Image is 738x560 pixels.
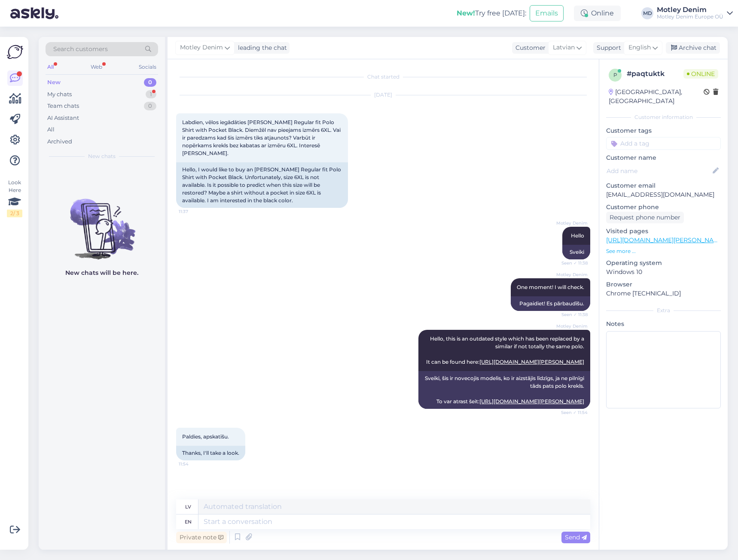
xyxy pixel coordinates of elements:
span: Search customers [53,45,108,54]
div: Team chats [47,102,79,110]
div: en [185,514,192,529]
span: p [613,72,617,78]
div: lv [185,499,191,514]
input: Add name [607,166,711,176]
div: All [47,125,55,134]
span: One moment! I will check. [517,284,584,290]
div: 2 / 3 [7,210,22,217]
p: Customer email [606,181,721,190]
div: All [46,61,55,73]
p: Customer phone [606,203,721,212]
div: Support [593,43,621,52]
span: English [628,43,651,52]
div: Try free [DATE]: [457,8,526,18]
div: 0 [144,102,156,110]
div: MD [641,7,653,19]
div: Look Here [7,179,22,217]
div: Request phone number [606,212,684,223]
div: Chat started [176,73,590,81]
p: [EMAIL_ADDRESS][DOMAIN_NAME] [606,190,721,199]
div: Socials [137,61,158,73]
a: [URL][DOMAIN_NAME][PERSON_NAME] [606,236,725,244]
p: Customer name [606,153,721,162]
span: Motley Denim [555,220,588,226]
div: # paqtuktk [627,69,683,79]
div: Private note [176,532,227,543]
p: Customer tags [606,126,721,135]
div: Customer information [606,113,721,121]
a: Motley DenimMotley Denim Europe OÜ [657,6,733,20]
div: Motley Denim Europe OÜ [657,13,723,20]
span: Paldies, apskatīšu. [182,433,229,440]
img: Askly Logo [7,44,23,60]
div: Archive chat [666,42,720,54]
span: Labdien, vēlos iegādāties [PERSON_NAME] Regular fit Polo Shirt with Pocket Black. Diemžēl nav pie... [182,119,342,156]
p: Browser [606,280,721,289]
div: AI Assistant [47,114,79,122]
p: Notes [606,320,721,329]
p: Chrome [TECHNICAL_ID] [606,289,721,298]
div: Web [89,61,104,73]
div: Thanks, I'll take a look. [176,446,245,460]
div: Online [574,6,621,21]
input: Add a tag [606,137,721,150]
span: Seen ✓ 11:38 [555,311,588,318]
span: Seen ✓ 11:54 [555,409,588,416]
div: Extra [606,307,721,314]
img: No chats [39,183,165,261]
span: Motley Denim [555,323,588,329]
div: Customer [512,43,546,52]
span: Hello, this is an outdated style which has been replaced by a similar if not totally the same pol... [426,335,586,365]
p: New chats will be here. [65,268,138,277]
p: Windows 10 [606,268,721,277]
a: [URL][DOMAIN_NAME][PERSON_NAME] [479,398,584,405]
div: Sveiki [562,245,590,259]
span: 11:54 [179,461,211,467]
div: [GEOGRAPHIC_DATA], [GEOGRAPHIC_DATA] [609,88,704,106]
span: 11:37 [179,208,211,215]
div: New [47,78,61,87]
b: New! [457,9,475,17]
span: Latvian [553,43,575,52]
div: [DATE] [176,91,590,99]
p: Operating system [606,259,721,268]
button: Emails [530,5,564,21]
span: Seen ✓ 11:38 [555,260,588,266]
span: Send [565,533,587,541]
span: Motley Denim [555,271,588,278]
div: 0 [144,78,156,87]
span: Hello [571,232,584,239]
div: My chats [47,90,72,99]
div: Pagaidiet! Es pārbaudīšu. [511,296,590,311]
div: Sveiki, šis ir novecojis modelis, ko ir aizstājis līdzīgs, ja ne pilnīgi tāds pats polo krekls. T... [418,371,590,409]
div: Hello, I would like to buy an [PERSON_NAME] Regular fit Polo Shirt with Pocket Black. Unfortunate... [176,162,348,208]
p: Visited pages [606,227,721,236]
span: Online [683,69,718,79]
div: Motley Denim [657,6,723,13]
span: New chats [88,152,116,160]
span: Motley Denim [180,43,223,52]
p: See more ... [606,247,721,255]
div: 1 [146,90,156,99]
a: [URL][DOMAIN_NAME][PERSON_NAME] [479,359,584,365]
div: Archived [47,137,72,146]
div: leading the chat [235,43,287,52]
